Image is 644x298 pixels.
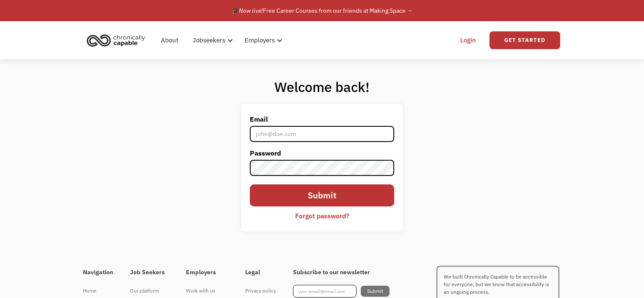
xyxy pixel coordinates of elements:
[455,27,481,54] a: Login
[293,285,357,298] input: your-email@email.com
[245,286,276,296] div: Privacy policy
[186,285,228,297] a: Work with us
[250,184,394,206] input: Submit
[83,269,113,276] h4: Navigation
[250,126,394,142] input: john@doe.com
[245,35,275,45] div: Employers
[186,286,228,296] div: Work with us
[186,269,228,276] h4: Employers
[245,285,276,297] a: Privacy policy
[130,286,169,296] div: Our platform
[245,269,276,276] h4: Legal
[250,112,394,223] form: Email Form 2
[240,27,285,54] div: Employers
[361,286,390,297] input: Submit
[130,269,169,276] h4: Job Seekers
[83,286,113,296] div: Home
[489,31,560,49] a: Get Started
[193,35,225,45] div: Jobseekers
[295,211,349,221] div: Forgot password?
[188,27,235,54] div: Jobseekers
[293,285,390,298] form: Footer Newsletter
[239,7,263,14] em: Now live!
[232,6,413,16] div: 🎓 Free Career Courses from our friends at Making Space →
[293,269,390,276] h4: Subscribe to our newsletter
[250,112,394,126] label: Email
[84,31,152,50] a: home
[83,285,113,297] a: Home
[130,285,169,297] a: Our platform
[156,27,183,54] a: About
[241,78,402,95] h1: Welcome back!
[289,209,355,223] a: Forgot password?
[84,31,148,50] img: Chronically Capable logo
[250,146,394,160] label: Password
